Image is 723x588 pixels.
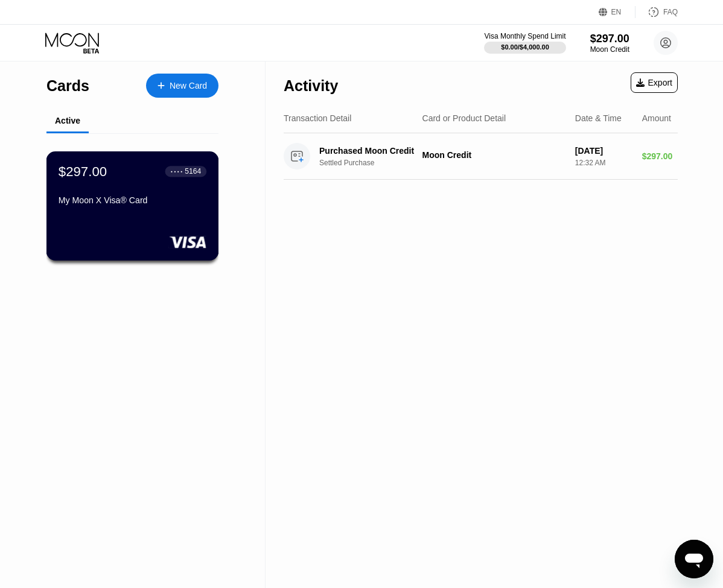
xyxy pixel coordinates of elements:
div: Export [631,72,678,93]
div: $297.00● ● ● ●5164My Moon X Visa® Card [47,152,218,260]
div: EN [599,6,635,18]
div: Cards [46,77,89,95]
div: Settled Purchase [319,159,435,167]
div: 5164 [185,167,201,175]
div: [DATE] [575,146,632,156]
div: My Moon X Visa® Card [59,195,206,205]
div: ● ● ● ● [171,169,183,173]
div: Export [636,78,672,87]
div: New Card [146,74,218,98]
div: $297.00 [59,163,107,179]
div: $297.00 [590,33,629,45]
div: New Card [170,81,207,91]
div: $0.00 / $4,000.00 [501,43,549,51]
div: Transaction Detail [284,113,351,123]
div: Activity [284,77,338,95]
div: FAQ [663,8,678,16]
div: Moon Credit [422,150,565,160]
div: Visa Monthly Spend Limit [484,32,565,40]
div: Amount [642,113,671,123]
div: Visa Monthly Spend Limit$0.00/$4,000.00 [484,32,565,54]
div: FAQ [635,6,678,18]
div: Active [55,116,80,125]
div: Card or Product Detail [422,113,506,123]
div: Date & Time [575,113,622,123]
div: Moon Credit [590,45,629,54]
div: Purchased Moon CreditSettled PurchaseMoon Credit[DATE]12:32 AM$297.00 [284,133,678,180]
div: EN [611,8,622,16]
div: $297.00 [642,151,678,161]
div: $297.00Moon Credit [590,33,629,54]
iframe: Button to launch messaging window [675,540,713,578]
div: 12:32 AM [575,159,632,167]
div: Purchased Moon Credit [319,146,427,156]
